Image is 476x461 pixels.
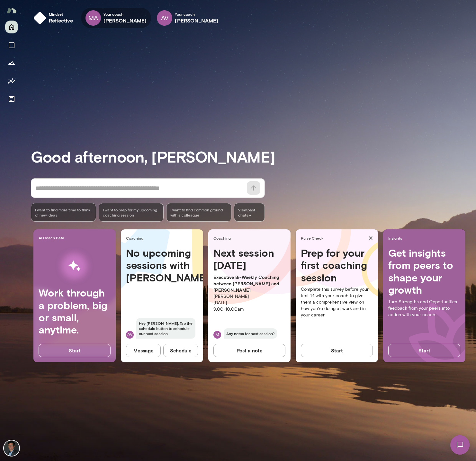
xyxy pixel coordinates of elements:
p: [PERSON_NAME] [213,293,285,300]
button: Documents [5,93,18,105]
h4: Prep for your first coaching session [301,247,373,284]
h4: Work through a problem, big or small, anytime. [39,287,111,336]
p: Turn Strengths and Opportunities feedback from your peers into action with your coach. [388,299,460,318]
h3: Good afternoon, [PERSON_NAME] [31,147,476,165]
span: I want to find common ground with a colleague [170,207,227,217]
p: 9:00 - 10:00am [213,306,285,313]
p: Executive Bi-Weekly Coaching between [PERSON_NAME] and [PERSON_NAME] [213,274,285,293]
button: Start [301,344,373,357]
span: I want to find more time to think of new ideas [35,207,92,217]
img: Mento [6,4,17,16]
h6: [PERSON_NAME] [175,17,218,24]
button: Home [5,21,18,33]
div: AV [126,331,134,339]
div: I want to prep for my upcoming coaching session [99,203,164,222]
span: Your coach [175,12,218,17]
span: Mindset [49,12,73,17]
div: I want to find common ground with a colleague [166,203,231,222]
div: M [213,331,221,339]
span: Insights [388,235,463,241]
button: Start [39,344,111,357]
div: AV [157,10,172,26]
button: Insights [5,75,18,87]
div: AVYour coach[PERSON_NAME] [152,8,223,28]
img: Brian Clerc [4,440,19,456]
h6: [PERSON_NAME] [103,17,147,24]
button: Schedule [163,344,198,357]
img: AI Workflows [46,246,103,287]
button: Start [388,344,460,357]
button: Mindsetreflective [31,8,78,28]
p: Complete this survey before your first 1:1 with your coach to give them a comprehensive view on h... [301,286,373,318]
button: Post a note [213,344,285,357]
div: I want to find more time to think of new ideas [31,203,96,222]
button: Sessions [5,39,18,51]
span: Any notes for next session? [224,328,277,339]
button: Message [126,344,161,357]
div: MA [85,10,101,26]
img: mindset [33,12,46,24]
h4: No upcoming sessions with [PERSON_NAME] [126,247,198,284]
p: [DATE] [213,300,285,306]
h4: Get insights from peers to shape your growth [388,247,460,296]
h4: Next session [DATE] [213,247,285,271]
button: Growth Plan [5,57,18,69]
span: AI Coach Beta [39,235,113,240]
span: Hey [PERSON_NAME]. Tap the schedule button to schedule our next session. [136,318,195,339]
span: I want to prep for my upcoming coaching session [103,207,160,217]
span: View past chats -> [234,203,265,222]
span: Coaching [126,235,201,241]
h6: reflective [49,17,73,24]
span: Your coach [103,12,147,17]
div: MAYour coach[PERSON_NAME] [81,8,151,28]
span: Coaching [213,235,288,241]
span: Pulse Check [301,235,366,241]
